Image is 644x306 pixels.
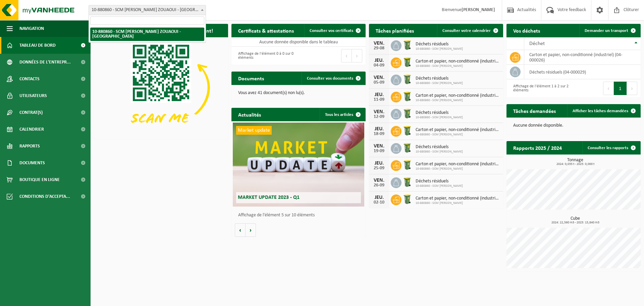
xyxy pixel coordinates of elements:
a: Consulter les rapports [582,141,640,155]
div: JEU. [372,126,386,132]
button: Vorige [235,223,246,237]
span: Conditions d'accepta... [19,188,70,205]
div: 11-09 [372,97,386,102]
span: 10-880860 - SCM [PERSON_NAME] [416,133,500,137]
span: Navigation [19,20,44,37]
div: JEU. [372,161,386,166]
span: Déchets résiduels [416,42,463,47]
div: 02-10 [372,200,386,205]
img: WB-0240-HPE-GN-50 [401,74,413,85]
img: Download de VHEPlus App [94,37,228,138]
span: Afficher les tâches demandées [573,109,628,113]
span: Déchets résiduels [416,76,463,81]
span: 10-880860 - SCM [PERSON_NAME] [416,150,463,154]
p: Affichage de l'élément 5 sur 10 éléments [238,213,362,218]
div: VEN. [372,75,386,80]
div: 18-09 [372,132,386,136]
div: 12-09 [372,115,386,119]
div: VEN. [372,143,386,149]
div: 25-09 [372,166,386,171]
span: Contrat(s) [19,104,43,121]
h2: Vos déchets [506,24,547,37]
span: 10-880860 - SCM TAIBI ZOUAOUI - COURCELLES LES LENS [89,5,206,15]
span: Tableau de bord [19,37,56,54]
strong: [PERSON_NAME] [462,7,495,12]
span: Market update 2023 - Q1 [238,195,300,200]
span: Déchets résiduels [416,179,463,184]
img: WB-0240-HPE-GN-50 [401,176,413,188]
h2: Tâches planifiées [369,24,421,37]
span: 2024: 22,560 m3 - 2025: 15,840 m3 [510,221,641,224]
span: Contacts [19,71,40,87]
img: WB-0240-HPE-GN-50 [401,193,413,205]
h3: Tonnage [510,158,641,166]
div: Affichage de l'élément 0 à 0 sur 0 éléments [235,48,295,63]
span: 10-880860 - SCM TAIBI ZOUAOUI - COURCELLES LES LENS [89,5,206,15]
span: Consulter votre calendrier [442,29,491,33]
td: déchets résiduels (04-000029) [524,65,641,79]
a: Consulter vos documents [302,72,365,85]
span: Déchets résiduels [416,144,463,150]
button: Next [627,82,637,95]
img: WB-0240-HPE-GN-50 [401,108,413,119]
span: Données de l'entrepr... [19,54,71,71]
img: WB-0240-HPE-GN-50 [401,91,413,102]
h2: Documents [231,72,271,85]
span: 10-880860 - SCM [PERSON_NAME] [416,64,500,68]
div: 26-09 [372,183,386,188]
div: JEU. [372,195,386,200]
span: Consulter vos documents [307,76,353,81]
div: 19-09 [372,149,386,154]
div: Affichage de l'élément 1 à 2 sur 2 éléments [510,81,570,96]
img: WB-0240-HPE-GN-50 [401,142,413,154]
img: WB-0240-HPE-GN-50 [401,39,413,51]
a: Consulter vos certificats [304,24,365,37]
div: 05-09 [372,80,386,85]
li: 10-880860 - SCM [PERSON_NAME] ZOUAOUI - [GEOGRAPHIC_DATA] [90,28,204,41]
a: Consulter votre calendrier [437,24,502,37]
span: 2024: 0,035 t - 2025: 0,000 t [510,163,641,166]
span: 10-880860 - SCM [PERSON_NAME] [416,81,463,85]
h2: Actualités [231,108,268,121]
button: Previous [603,82,614,95]
button: Previous [341,49,352,62]
h2: Rapports 2025 / 2024 [506,141,569,154]
span: Boutique en ligne [19,171,60,188]
div: VEN. [372,109,386,115]
td: carton et papier, non-conditionné (industriel) (04-000026) [524,50,641,65]
span: Déchet [529,41,545,46]
span: 10-880860 - SCM [PERSON_NAME] [416,116,463,120]
span: 10-880860 - SCM [PERSON_NAME] [416,47,463,51]
h2: Tâches demandées [506,104,562,117]
div: VEN. [372,41,386,46]
p: Vous avez 41 document(s) non lu(s). [238,91,359,95]
a: Demander un transport [579,24,640,37]
span: Calendrier [19,121,44,138]
div: JEU. [372,58,386,63]
div: 29-08 [372,46,386,51]
span: Déchets résiduels [416,110,463,116]
span: Carton et papier, non-conditionné (industriel) [416,196,500,201]
span: Market update [236,126,272,135]
span: Demander un transport [585,29,628,33]
span: 10-880860 - SCM [PERSON_NAME] [416,184,463,188]
h2: Certificats & attestations [231,24,301,37]
td: Aucune donnée disponible dans le tableau [231,37,366,47]
img: WB-0240-HPE-GN-50 [401,56,413,68]
button: 1 [614,82,627,95]
a: Afficher les tâches demandées [567,104,640,118]
span: Carton et papier, non-conditionné (industriel) [416,93,500,98]
button: Next [352,49,362,62]
span: Utilisateurs [19,87,47,104]
a: Market update Market update 2023 - Q1 [233,123,364,207]
span: 10-880860 - SCM [PERSON_NAME] [416,167,500,171]
span: Carton et papier, non-conditionné (industriel) [416,127,500,133]
span: Consulter vos certificats [310,29,353,33]
span: Carton et papier, non-conditionné (industriel) [416,162,500,167]
span: 10-880860 - SCM [PERSON_NAME] [416,201,500,205]
p: Aucune donnée disponible. [513,123,634,128]
h3: Cube [510,216,641,224]
img: WB-0240-HPE-GN-50 [401,125,413,136]
a: Tous les articles [320,108,365,121]
img: WB-0240-HPE-GN-50 [401,159,413,171]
